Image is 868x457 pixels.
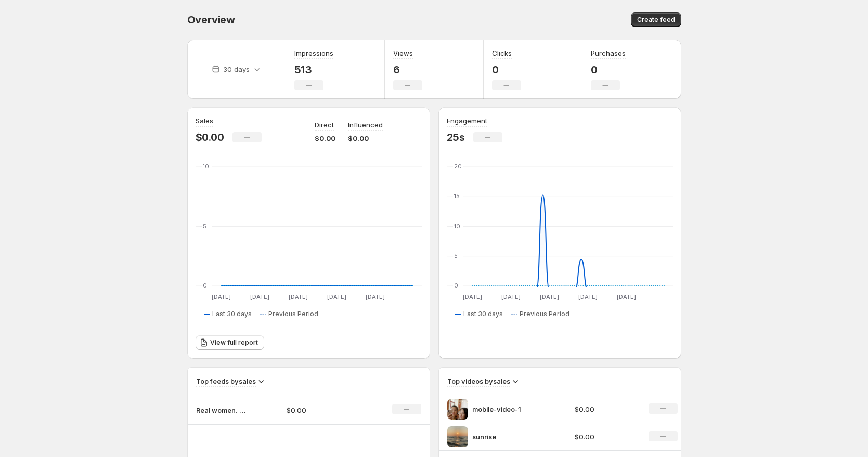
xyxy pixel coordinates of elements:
span: Create feed [637,16,675,24]
text: 5 [454,252,458,259]
p: 30 days [223,64,250,74]
p: mobile-video-1 [472,404,550,414]
text: [DATE] [501,293,520,301]
p: $0.00 [348,133,383,143]
p: 25s [447,131,465,143]
h3: Sales [196,115,213,126]
text: [DATE] [462,293,482,301]
p: Direct [315,120,334,130]
text: [DATE] [539,293,559,301]
text: 15 [454,192,460,200]
text: 5 [203,223,206,230]
text: 0 [203,282,207,289]
h3: Top feeds by sales [196,376,256,386]
span: Overview [187,14,235,26]
p: 0 [492,63,521,76]
h3: Purchases [591,48,626,58]
text: [DATE] [616,293,636,301]
span: Last 30 days [212,310,252,318]
text: [DATE] [288,293,307,301]
p: Real women. Real results. Most felt a difference in days. [196,405,248,415]
text: 0 [454,282,458,289]
text: 10 [454,223,460,230]
img: sunrise [447,426,468,447]
h3: Engagement [447,115,487,126]
text: [DATE] [365,293,384,301]
text: 10 [203,163,209,170]
h3: Top videos by sales [447,376,510,386]
p: 6 [393,63,422,76]
span: Last 30 days [463,310,503,318]
p: $0.00 [575,432,636,442]
p: $0.00 [196,131,224,143]
button: Create feed [631,12,681,27]
p: 0 [591,63,626,76]
span: View full report [210,338,258,347]
a: View full report [196,335,264,350]
p: $0.00 [315,133,335,143]
text: [DATE] [327,293,346,301]
span: Previous Period [268,310,318,318]
h3: Impressions [294,48,333,58]
text: 20 [454,163,462,170]
p: $0.00 [575,404,636,414]
p: sunrise [472,432,550,442]
h3: Views [393,48,413,58]
p: $0.00 [287,405,360,415]
span: Previous Period [520,310,569,318]
text: [DATE] [211,293,230,301]
text: [DATE] [578,293,597,301]
h3: Clicks [492,48,512,58]
img: mobile-video-1 [447,399,468,420]
text: [DATE] [250,293,269,301]
p: 513 [294,63,333,76]
p: Influenced [348,120,383,130]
